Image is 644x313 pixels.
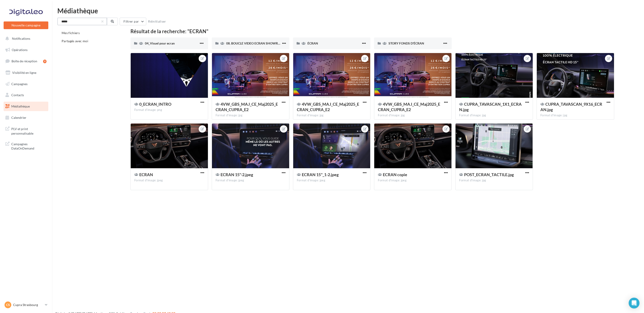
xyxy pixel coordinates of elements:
[11,141,46,151] span: Campagnes DataOnDemand
[11,126,46,135] span: PLV et print personnalisable
[226,41,286,45] span: 08. BOUCLE VIDEO ECRAN SHOWROOM
[43,60,46,63] div: 9
[12,71,36,75] span: Visibilité en ligne
[146,19,168,24] button: Réinitialiser
[3,34,47,43] button: Notifications
[216,178,286,182] div: Format d'image: jpeg
[3,139,49,152] a: Campagnes DataOnDemand
[464,172,514,177] span: POST_ECRAN_TACTILE.jpg
[62,39,88,43] span: Partagés avec moi
[6,303,10,307] span: CS
[378,178,448,182] div: Format d'image: jpeg
[388,41,424,45] span: STORY FONDS D'ÉCRAN
[221,172,253,177] span: ECRAN 15''-2.jpeg
[11,93,24,97] span: Contacts
[139,172,153,177] span: ECRAN
[297,102,359,112] span: 4VW_GBS_MAJ_CE_Maj2025_ECRAN_CUPRA_E2
[145,41,175,45] span: 04_Visuel pour ecran
[297,113,367,117] div: Format d'image: jpg
[11,104,30,108] span: Médiathèque
[120,18,146,25] button: Filtrer par
[3,124,49,137] a: PLV et print personnalisable
[3,90,49,100] a: Contacts
[4,21,48,29] button: Nouvelle campagne
[459,102,522,112] span: CUPRA_TAVASCAN_1X1_ECRAN.jpg
[3,56,49,66] a: Boîte de réception9
[3,113,49,122] a: Calendrier
[12,48,28,52] span: Opérations
[13,303,43,307] p: Cupra Strasbourg
[62,31,80,35] span: Mes fichiers
[216,113,286,117] div: Format d'image: jpg
[3,68,49,77] a: Visibilité en ligne
[11,116,26,119] span: Calendrier
[307,41,318,45] span: ÉCRAN
[4,301,48,309] a: CS Cupra Strasbourg
[297,178,367,182] div: Format d'image: jpeg
[12,59,37,63] span: Boîte de réception
[540,102,602,112] span: CUPRA_TAVASCAN_9X16_ECRAN.jpg
[383,172,407,177] span: ECRAN copie
[3,79,49,89] a: Campagnes
[12,37,30,40] span: Notifications
[57,7,639,14] div: Médiathèque
[134,108,204,112] div: Format d'image: png
[3,102,49,111] a: Médiathèque
[540,113,610,117] div: Format d'image: jpg
[130,29,614,34] div: Résultat de la recherche: "ECRAN"
[459,113,529,117] div: Format d'image: jpg
[378,113,448,117] div: Format d'image: jpg
[216,102,278,112] span: 4VW_GBS_MAJ_CE_Maj2025_ECRAN_CUPRA_E2
[139,102,171,107] span: 0_ECRAN_INTRO
[3,45,49,55] a: Opérations
[302,172,339,177] span: ECRAN 15''_1-2.jpeg
[11,82,28,86] span: Campagnes
[134,178,204,182] div: Format d'image: jpeg
[378,102,440,112] span: 4VW_GBS_MAJ_CE_Maj2025_ECRAN_CUPRA_E2
[629,298,639,308] div: Open Intercom Messenger
[459,178,529,182] div: Format d'image: jpg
